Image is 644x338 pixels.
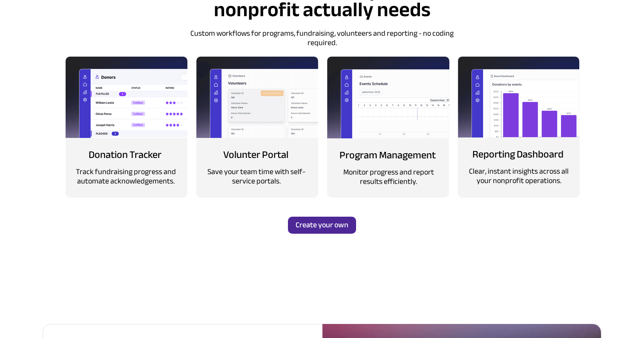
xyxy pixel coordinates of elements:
span: Track fundraising progress and automate acknowledgements. [76,165,176,188]
span: Monitor progress and report results efficiently. [343,165,434,189]
span: Save your team time with self-service portals. [207,165,305,188]
span: Volunter Portal [223,145,288,164]
span: Program Management [339,146,436,165]
span: Create your own [288,221,356,230]
span: Donation Tracker [89,145,161,164]
span: Reporting Dashboard [472,145,563,164]
span: Clear, instant insights across all your nonprofit operations. [469,164,569,188]
a: Create your own [288,217,356,234]
span: Custom workflows for programs, fundraising, volunteers and reporting - no coding required. [190,26,454,50]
